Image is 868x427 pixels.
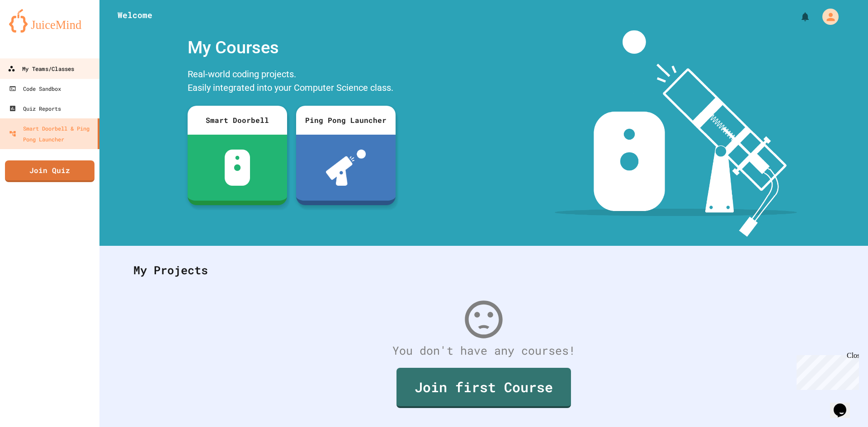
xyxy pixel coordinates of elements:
div: Quiz Reports [9,103,61,114]
div: Real-world coding projects. Easily integrated into your Computer Science class. [183,65,400,99]
div: Smart Doorbell [188,106,287,135]
div: Smart Doorbell & Ping Pong Launcher [9,123,94,145]
img: logo-orange.svg [9,9,90,33]
div: My Courses [183,30,400,65]
div: My Projects [124,253,843,288]
div: My Account [813,6,841,27]
img: ppl-with-ball.png [326,150,366,186]
img: banner-image-my-projects.png [555,30,797,237]
div: My Notifications [783,9,813,24]
img: sdb-white.svg [225,150,250,186]
a: Join Quiz [5,160,94,182]
div: Ping Pong Launcher [296,106,396,135]
div: Chat with us now!Close [4,4,62,57]
div: You don't have any courses! [124,342,843,359]
a: Join first Course [396,368,571,408]
iframe: chat widget [830,391,859,418]
div: My Teams/Classes [8,63,74,75]
iframe: chat widget [793,352,859,390]
div: Code Sandbox [9,83,61,94]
